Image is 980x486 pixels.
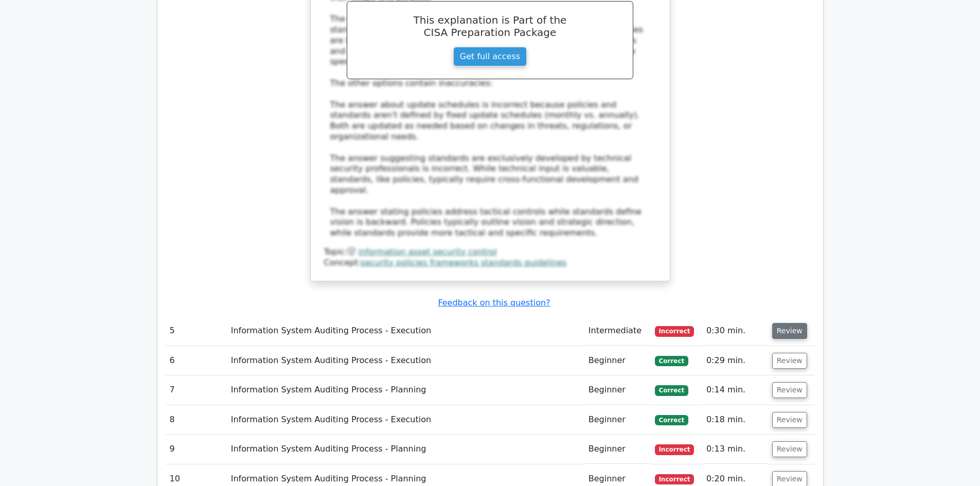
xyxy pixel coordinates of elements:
td: 9 [166,435,227,464]
span: Incorrect [655,474,694,484]
button: Review [772,382,807,398]
td: 5 [166,316,227,346]
a: security policies frameworks standards guidelines [361,258,566,267]
td: 7 [166,375,227,405]
a: information asset security control [358,247,497,257]
td: Beginner [584,346,651,375]
button: Review [772,441,807,457]
td: Beginner [584,375,651,405]
a: Get full access [453,47,527,66]
td: Beginner [584,405,651,435]
td: Information System Auditing Process - Planning [227,375,584,405]
td: 0:29 min. [702,346,768,375]
button: Review [772,412,807,428]
td: Beginner [584,435,651,464]
td: Information System Auditing Process - Execution [227,346,584,375]
span: Incorrect [655,326,694,336]
div: Topic: [324,247,656,258]
td: Intermediate [584,316,651,346]
td: 0:14 min. [702,375,768,405]
td: Information System Auditing Process - Execution [227,405,584,435]
a: Feedback on this question? [438,298,550,308]
td: Information System Auditing Process - Execution [227,316,584,346]
div: Concept: [324,258,656,268]
td: Information System Auditing Process - Planning [227,435,584,464]
span: Correct [655,356,688,366]
button: Review [772,323,807,339]
td: 0:18 min. [702,405,768,435]
td: 0:13 min. [702,435,768,464]
span: Correct [655,415,688,425]
button: Review [772,353,807,369]
span: Correct [655,385,688,395]
td: 0:30 min. [702,316,768,346]
span: Incorrect [655,444,694,455]
td: 6 [166,346,227,375]
td: 8 [166,405,227,435]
